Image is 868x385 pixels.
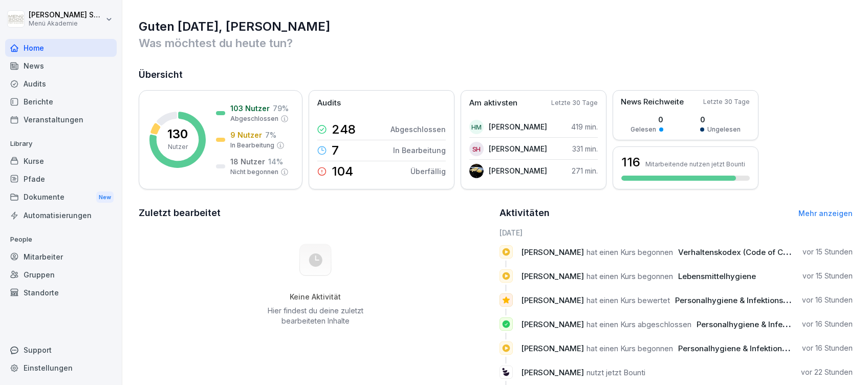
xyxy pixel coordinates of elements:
p: 9 Nutzer [230,130,262,140]
p: vor 16 Stunden [802,343,853,353]
p: Was möchtest du heute tun? [139,35,853,51]
div: SH [469,142,484,156]
p: 7 % [265,130,276,140]
span: [PERSON_NAME] [521,344,584,353]
p: vor 16 Stunden [802,319,853,329]
h5: Keine Aktivität [264,292,367,302]
a: News [5,57,117,75]
p: [PERSON_NAME] [489,121,547,132]
a: Veranstaltungen [5,111,117,129]
div: New [96,191,114,203]
p: People [5,231,117,248]
a: Einstellungen [5,359,117,377]
a: Gruppen [5,266,117,284]
p: Letzte 30 Tage [551,98,598,108]
div: HM [469,120,484,134]
a: Audits [5,75,117,93]
p: [PERSON_NAME] Schülzke [29,11,103,19]
p: 104 [332,165,353,178]
h2: Übersicht [139,68,853,82]
h2: Aktivitäten [500,206,550,220]
span: nutzt jetzt Bounti [587,368,645,377]
span: hat einen Kurs begonnen [587,247,673,257]
p: Am aktivsten [469,97,517,109]
span: hat einen Kurs begonnen [587,344,673,353]
a: Pfade [5,170,117,188]
span: Personalhygiene & Infektionsschutz [678,344,811,353]
span: [PERSON_NAME] [521,319,584,329]
p: 79 % [273,103,289,114]
p: In Bearbeitung [230,141,274,150]
a: Mitarbeiter [5,248,117,266]
p: Audits [317,97,341,109]
p: vor 16 Stunden [802,295,853,305]
p: Abgeschlossen [230,114,278,123]
p: In Bearbeitung [393,145,446,156]
h2: Zuletzt bearbeitet [139,206,492,220]
a: Kurse [5,152,117,170]
p: 7 [332,144,339,157]
a: DokumenteNew [5,188,117,207]
span: [PERSON_NAME] [521,271,584,281]
p: [PERSON_NAME] [489,143,547,154]
h1: Guten [DATE], [PERSON_NAME] [139,18,853,35]
p: 0 [631,114,663,125]
p: 14 % [268,156,283,167]
p: Ungelesen [707,125,741,134]
div: Dokumente [5,188,117,207]
p: Mitarbeitende nutzen jetzt Bounti [645,160,745,168]
h6: [DATE] [500,227,853,238]
p: 248 [332,123,356,136]
p: Nutzer [168,142,188,152]
span: [PERSON_NAME] [521,247,584,257]
p: vor 22 Stunden [801,367,853,377]
span: Personalhygiene & Infektionsschutz [697,319,829,329]
span: Verhaltenskodex (Code of Conduct) Menü 2000 [678,247,857,257]
a: Berichte [5,93,117,111]
a: Automatisierungen [5,206,117,224]
p: [PERSON_NAME] [489,165,547,176]
p: 419 min. [571,121,598,132]
p: vor 15 Stunden [802,247,853,257]
a: Home [5,39,117,57]
span: [PERSON_NAME] [521,368,584,377]
p: Nicht begonnen [230,167,278,177]
span: hat einen Kurs abgeschlossen [587,319,691,329]
p: Letzte 30 Tage [703,97,750,106]
span: Lebensmittelhygiene [678,271,756,281]
a: Standorte [5,284,117,302]
span: Personalhygiene & Infektionsschutz [675,295,808,305]
span: hat einen Kurs bewertet [587,295,670,305]
p: vor 15 Stunden [802,271,853,281]
p: 271 min. [572,165,598,176]
span: hat einen Kurs begonnen [587,271,673,281]
p: Gelesen [631,125,656,134]
p: 18 Nutzer [230,156,265,167]
p: Library [5,136,117,152]
p: News Reichweite [621,96,684,108]
p: Abgeschlossen [390,124,446,135]
p: Hier findest du deine zuletzt bearbeiteten Inhalte [264,306,367,326]
p: 130 [167,128,188,140]
p: 103 Nutzer [230,103,270,114]
p: 331 min. [572,143,598,154]
p: Menü Akademie [29,20,103,27]
a: Mehr anzeigen [798,209,853,218]
h3: 116 [621,154,640,171]
span: [PERSON_NAME] [521,295,584,305]
div: Support [5,341,117,359]
img: wwvw6p51j0hspjxtk4xras49.png [469,164,484,178]
p: Überfällig [410,166,446,177]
